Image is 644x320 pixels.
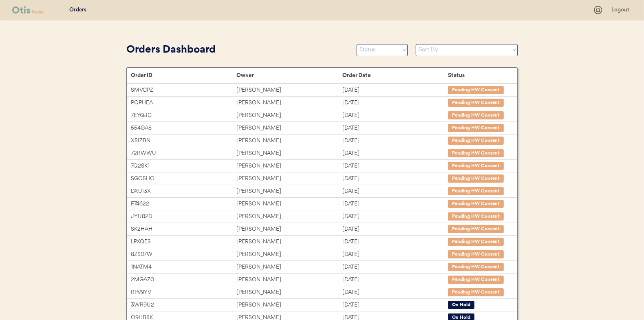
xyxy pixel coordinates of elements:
div: 72RWWU [131,149,236,158]
div: Status [448,72,509,79]
div: JYU82D [131,212,236,221]
div: [DATE] [342,161,448,171]
div: [DATE] [342,149,448,158]
div: [DATE] [342,300,448,310]
div: [PERSON_NAME] [236,237,342,247]
div: 7EYQJC [131,111,236,120]
div: 2MGAZ0 [131,275,236,285]
div: [DATE] [342,136,448,146]
u: Orders [69,7,86,13]
div: [PERSON_NAME] [236,124,342,133]
div: Order Date [342,72,448,79]
div: [PERSON_NAME] [236,174,342,183]
div: [PERSON_NAME] [236,98,342,108]
div: Logout [611,6,632,14]
div: [PERSON_NAME] [236,300,342,310]
div: [PERSON_NAME] [236,187,342,196]
div: [PERSON_NAME] [236,263,342,272]
div: SMVCPZ [131,86,236,95]
div: LPXQES [131,237,236,247]
div: SK2HAH [131,225,236,234]
div: 554GA8 [131,124,236,133]
div: [DATE] [342,288,448,297]
div: [DATE] [342,275,448,285]
div: Order ID [131,72,236,79]
div: [DATE] [342,199,448,209]
div: SGO5HO [131,174,236,183]
div: 8ZS07W [131,250,236,259]
div: [DATE] [342,174,448,183]
div: [DATE] [342,124,448,133]
div: [DATE] [342,111,448,120]
div: [DATE] [342,98,448,108]
div: [DATE] [342,86,448,95]
div: [PERSON_NAME] [236,212,342,221]
div: [PERSON_NAME] [236,149,342,158]
div: F74622 [131,199,236,209]
div: [DATE] [342,237,448,247]
div: 1NATM4 [131,263,236,272]
div: [DATE] [342,187,448,196]
div: [PERSON_NAME] [236,161,342,171]
div: [PERSON_NAME] [236,199,342,209]
div: [PERSON_NAME] [236,250,342,259]
div: [DATE] [342,250,448,259]
div: [PERSON_NAME] [236,136,342,146]
div: [PERSON_NAME] [236,86,342,95]
div: DXUI3X [131,187,236,196]
div: [DATE] [342,212,448,221]
div: RPV9YV [131,288,236,297]
div: 3WR9U2 [131,300,236,310]
div: [PERSON_NAME] [236,225,342,234]
div: Orders Dashboard [126,42,348,58]
div: PQPHEA [131,98,236,108]
div: 7Q28K1 [131,161,236,171]
div: [DATE] [342,225,448,234]
div: [PERSON_NAME] [236,275,342,285]
div: [DATE] [342,263,448,272]
div: [PERSON_NAME] [236,288,342,297]
div: X5IZBN [131,136,236,146]
div: Owner [236,72,342,79]
div: [PERSON_NAME] [236,111,342,120]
